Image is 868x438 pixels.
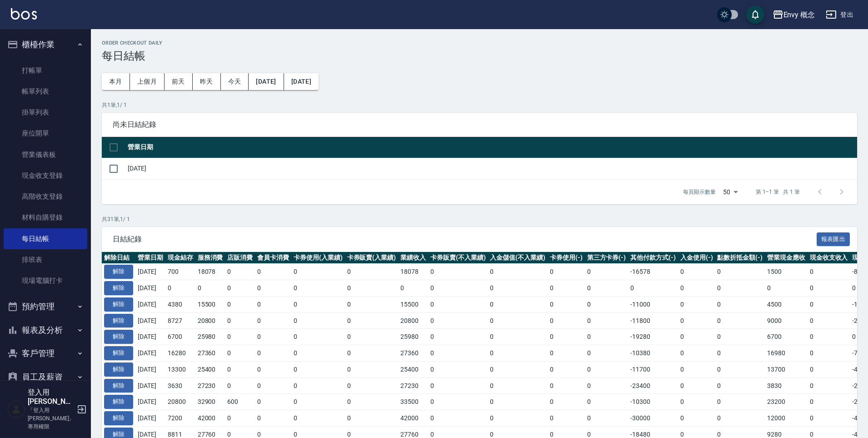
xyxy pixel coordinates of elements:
[628,329,678,345] td: -19280
[195,264,225,280] td: 18078
[165,361,195,378] td: 13300
[628,361,678,378] td: -11700
[585,329,629,345] td: 0
[585,280,629,297] td: 0
[345,252,399,264] th: 卡券販賣(入業績)
[345,329,399,345] td: 0
[628,394,678,410] td: -10300
[165,410,195,427] td: 7200
[195,378,225,394] td: 27230
[165,312,195,329] td: 8727
[345,378,399,394] td: 0
[808,345,850,362] td: 0
[225,378,255,394] td: 0
[255,361,291,378] td: 0
[628,345,678,362] td: -10380
[291,378,345,394] td: 0
[548,361,585,378] td: 0
[135,345,165,362] td: [DATE]
[102,73,130,90] button: 本月
[255,410,291,427] td: 0
[165,252,195,264] th: 現金結存
[808,296,850,312] td: 0
[628,410,678,427] td: -30000
[398,264,428,280] td: 18078
[428,252,488,264] th: 卡券販賣(不入業績)
[817,234,850,243] a: 報表匯出
[225,361,255,378] td: 0
[715,329,765,345] td: 0
[678,394,715,410] td: 0
[548,252,585,264] th: 卡券使用(-)
[398,252,428,264] th: 業績收入
[488,361,548,378] td: 0
[345,410,399,427] td: 0
[255,394,291,410] td: 0
[765,394,808,410] td: 23200
[135,312,165,329] td: [DATE]
[488,394,548,410] td: 0
[585,361,629,378] td: 0
[135,361,165,378] td: [DATE]
[756,188,800,196] p: 第 1–1 筆 共 1 筆
[165,280,195,297] td: 0
[398,329,428,345] td: 25980
[11,8,37,20] img: Logo
[488,410,548,427] td: 0
[104,411,133,425] button: 解除
[113,120,846,129] span: 尚未日結紀錄
[104,265,133,279] button: 解除
[255,264,291,280] td: 0
[195,394,225,410] td: 32900
[548,296,585,312] td: 0
[808,394,850,410] td: 0
[225,264,255,280] td: 0
[104,395,133,409] button: 解除
[628,280,678,297] td: 0
[715,410,765,427] td: 0
[4,318,87,342] button: 報表及分析
[195,312,225,329] td: 20800
[255,280,291,297] td: 0
[678,410,715,427] td: 0
[291,345,345,362] td: 0
[428,329,488,345] td: 0
[488,264,548,280] td: 0
[104,362,133,377] button: 解除
[398,361,428,378] td: 25400
[255,378,291,394] td: 0
[255,296,291,312] td: 0
[225,329,255,345] td: 0
[765,264,808,280] td: 1500
[4,365,87,389] button: 員工及薪資
[488,312,548,329] td: 0
[715,252,765,264] th: 點數折抵金額(-)
[678,264,715,280] td: 0
[125,137,857,158] th: 營業日期
[428,378,488,394] td: 0
[398,345,428,362] td: 27360
[715,361,765,378] td: 0
[102,101,857,109] p: 共 1 筆, 1 / 1
[195,361,225,378] td: 25400
[628,378,678,394] td: -23400
[165,345,195,362] td: 16280
[125,158,857,179] td: [DATE]
[548,280,585,297] td: 0
[678,312,715,329] td: 0
[585,378,629,394] td: 0
[165,329,195,345] td: 6700
[104,379,133,393] button: 解除
[135,264,165,280] td: [DATE]
[345,296,399,312] td: 0
[683,188,716,196] p: 每頁顯示數量
[585,394,629,410] td: 0
[195,345,225,362] td: 27360
[398,296,428,312] td: 15500
[678,296,715,312] td: 0
[221,73,249,90] button: 今天
[678,378,715,394] td: 0
[715,280,765,297] td: 0
[195,410,225,427] td: 42000
[4,33,87,56] button: 櫃檯作業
